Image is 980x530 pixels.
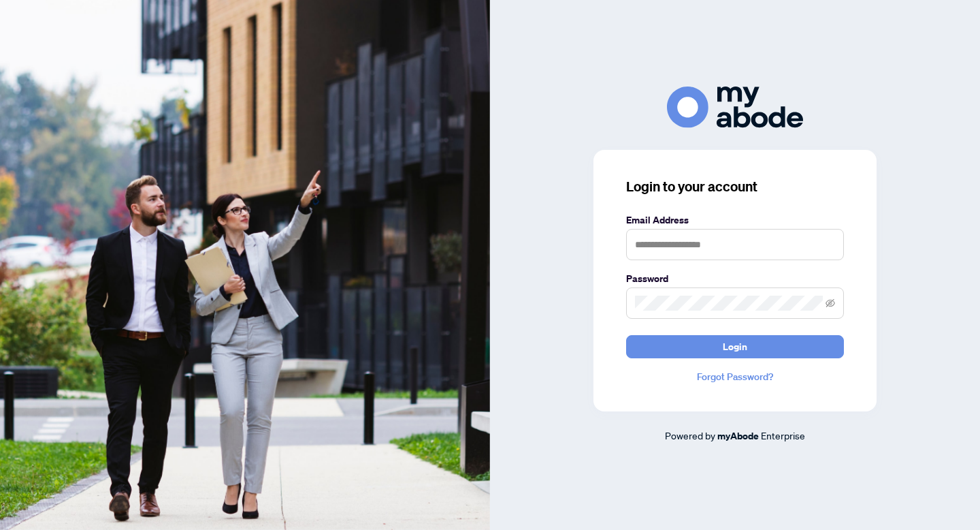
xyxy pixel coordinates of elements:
[665,429,715,441] span: Powered by
[626,271,844,286] label: Password
[626,369,844,384] a: Forgot Password?
[626,177,844,196] h3: Login to your account
[826,298,835,308] span: eye-invisible
[626,335,844,358] button: Login
[717,428,759,443] a: myAbode
[761,429,805,441] span: Enterprise
[667,87,803,128] img: ma-logo
[626,213,844,228] label: Email Address
[723,336,747,358] span: Login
